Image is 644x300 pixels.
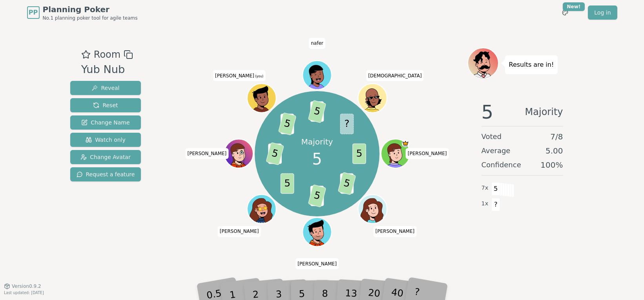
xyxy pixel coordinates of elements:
span: 5 [482,102,494,121]
span: Reset [93,101,118,109]
span: ? [340,113,354,134]
span: 1 x [482,199,489,208]
span: No.1 planning poker tool for agile teams [43,15,138,21]
button: New! [558,5,572,20]
span: PP [29,8,38,17]
span: Last updated: [DATE] [4,291,44,295]
span: 5 [281,173,294,194]
span: Majority [525,102,563,121]
span: Average [482,145,511,156]
a: Log in [588,5,617,20]
span: Click to change your name [406,148,449,159]
span: 5 [278,112,297,135]
button: Change Name [70,115,141,130]
span: Click to change your name [296,258,339,269]
span: Watch only [86,136,126,144]
span: Click to change your name [366,70,423,81]
span: Request a feature [77,170,135,178]
p: Majority [301,136,333,147]
div: New! [563,2,585,11]
span: 5.00 [545,145,563,156]
span: Room [94,48,120,62]
span: Change Avatar [80,153,131,161]
span: 5 [338,172,356,195]
span: Click to change your name [218,226,261,237]
span: 5 [491,182,500,196]
span: 5 [308,100,327,123]
button: Version0.9.2 [4,283,41,289]
span: Version 0.9.2 [12,283,41,289]
span: ? [491,198,500,211]
span: (you) [254,75,264,78]
span: 7 / 8 [550,131,563,142]
span: 7 x [482,184,489,192]
button: Add as favourite [81,48,91,62]
button: Click to change your avatar [248,84,275,112]
button: Reset [70,98,141,112]
span: 5 [352,143,366,164]
button: Change Avatar [70,150,141,164]
span: Click to change your name [374,226,417,237]
span: 5 [266,142,284,165]
span: 5 [312,147,322,171]
a: PPPlanning PokerNo.1 planning poker tool for agile teams [27,4,138,21]
span: Confidence [482,159,521,170]
span: Reveal [91,84,119,92]
span: Change Name [81,119,130,126]
div: Yub Nub [81,62,133,78]
span: Click to change your name [309,38,325,49]
span: Jon is the host [402,140,409,147]
button: Reveal [70,81,141,95]
span: Voted [482,131,502,142]
span: 5 [308,184,327,207]
p: Results are in! [509,59,554,70]
button: Watch only [70,133,141,147]
span: Planning Poker [43,4,138,15]
button: Request a feature [70,167,141,181]
span: Click to change your name [213,70,265,81]
span: 100 % [540,159,563,170]
span: Click to change your name [186,148,229,159]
